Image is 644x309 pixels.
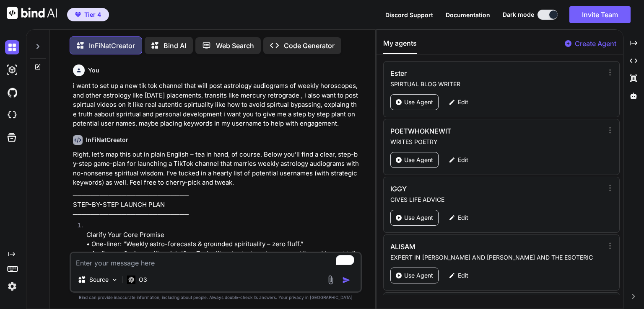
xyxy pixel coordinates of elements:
[458,156,468,164] p: Edit
[216,41,254,51] p: Web Search
[385,11,433,18] span: Discord Support
[71,253,361,268] textarea: To enrich screen reader interactions, please activate Accessibility in Grammarly extension settings
[575,39,616,49] p: Create Agent
[86,136,128,144] h6: InFiNatCreator
[111,276,118,283] img: Pick Models
[446,10,490,19] button: Documentation
[390,196,603,204] p: GIVES LIFE ADVICE
[503,10,534,19] span: Dark mode
[404,214,433,222] p: Use Agent
[88,66,99,75] h6: You
[458,271,468,280] p: Edit
[70,294,362,301] p: Bind can provide inaccurate information, including about people. Always double-check its answers....
[67,8,109,21] button: premiumTier 4
[7,7,57,19] img: Bind AI
[390,80,603,88] p: SPIRTUAL BLOG WRITER
[404,271,433,280] p: Use Agent
[73,150,360,188] p: Right, let’s map this out in plain English – tea in hand, of course. Below you’ll find a clear, s...
[164,41,186,51] p: Bind AI
[86,230,360,268] p: Clarify Your Core Promise • One-liner: “Weekly astro-forecasts & grounded spirituality – zero flu...
[73,191,360,219] p: ────────────────────────── STEP-BY-STEP LAUNCH PLAN ──────────────────────────
[385,10,433,19] button: Discord Support
[73,81,360,129] p: i want to set up a new tik tok channel that will post astrology audiograms of weekly horoscopes, ...
[390,138,603,146] p: WRITES POETRY
[139,276,147,284] p: O3
[89,276,109,284] p: Source
[342,276,351,284] img: icon
[383,38,417,54] button: My agents
[75,12,81,17] img: premium
[284,41,335,51] p: Code Generator
[458,98,468,106] p: Edit
[404,98,433,106] p: Use Agent
[5,63,19,77] img: darkAi-studio
[458,214,468,222] p: Edit
[5,108,19,122] img: cloudideIcon
[390,184,539,194] h3: IGGY
[127,276,135,283] img: O3
[569,6,631,23] button: Invite Team
[390,253,603,262] p: EXPERT IN [PERSON_NAME] AND [PERSON_NAME] AND THE ESOTERIC
[390,126,539,136] h3: POETWHOKNEWIT
[404,156,433,164] p: Use Agent
[390,242,539,252] h3: ALISAM
[5,279,19,294] img: settings
[5,85,19,100] img: githubDark
[446,11,490,18] span: Documentation
[84,10,101,19] span: Tier 4
[326,275,335,285] img: attachment
[390,68,539,78] h3: Ester
[5,40,19,54] img: darkChat
[89,41,135,51] p: InFiNatCreator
